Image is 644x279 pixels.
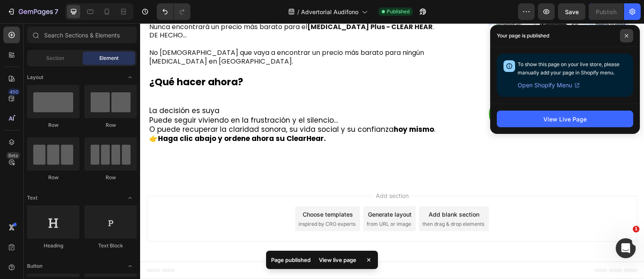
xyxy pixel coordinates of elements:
[27,262,42,270] span: Button
[18,110,186,120] strong: Haga clic abajo y ordene ahora su ClearHear.
[349,74,489,107] a: APLICAR DESCUENTO AHORRA S/.150
[497,32,549,40] p: Your page is published
[27,121,79,129] div: Row
[140,23,644,279] iframe: Design area
[27,194,37,202] span: Text
[289,187,339,195] div: Add blank section
[84,174,137,181] div: Row
[123,71,137,84] span: Toggle open
[616,238,636,258] iframe: Intercom live chat
[157,3,190,20] div: Undo/Redo
[163,187,213,195] div: Choose templates
[27,74,43,81] span: Layout
[123,259,137,273] span: Toggle open
[228,187,271,195] div: Generate layout
[9,53,315,65] p: ¿Qué hacer ahora?
[27,27,137,43] input: Search Sections & Elements
[565,8,579,15] span: Save
[54,7,58,17] p: 7
[27,242,79,249] div: Heading
[558,3,585,20] button: Save
[123,191,137,205] span: Toggle open
[3,3,62,20] button: 7
[301,7,358,16] span: Advertorial Audifono
[227,197,271,205] span: from URL or image
[84,242,137,249] div: Text Block
[9,111,315,120] p: 👉
[9,83,315,92] p: La decisión es suya
[543,115,587,123] div: View Live Page
[8,89,20,95] div: 450
[518,80,572,90] span: Open Shopify Menu
[497,111,633,127] button: View Live Page
[9,92,315,111] p: Puede seguir viviendo en la frustración y el silencio… O puede recuperar la claridad sonora, su v...
[589,3,624,20] button: Publish
[254,101,294,111] strong: hoy mismo
[633,226,639,232] span: 1
[27,174,79,181] div: Row
[99,54,118,62] span: Element
[297,7,299,16] span: /
[84,121,137,129] div: Row
[6,152,20,159] div: Beta
[314,254,361,266] div: View live page
[282,197,344,205] span: then drag & drop elements
[387,8,410,15] span: Published
[232,168,272,177] span: Add section
[158,197,215,205] span: inspired by CRO experts
[363,83,474,99] p: APLICAR DESCUENTO AHORRA S/.150
[271,256,311,264] p: Page published
[46,54,64,62] span: Section
[518,61,619,76] span: To show this page on your live store, please manually add your page in Shopify menu.
[596,7,617,16] div: Publish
